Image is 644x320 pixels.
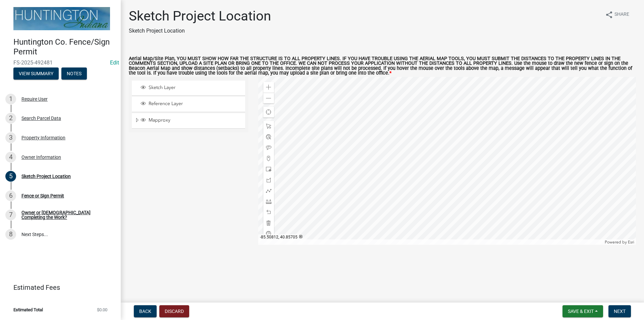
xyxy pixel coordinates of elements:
div: Sketch Layer [140,85,243,91]
wm-modal-confirm: Notes [61,71,87,77]
div: 3 [5,132,16,143]
div: Search Parcel Data [21,116,61,121]
span: Reference Layer [147,101,243,107]
div: Powered by [603,239,636,245]
p: Sketch Project Location [129,27,271,35]
div: 4 [5,152,16,163]
div: Zoom out [263,93,274,103]
span: Sketch Layer [147,85,243,91]
span: Expand [135,117,140,124]
div: Owner or [DEMOGRAPHIC_DATA] Completing the Work? [21,210,110,220]
div: Reference Layer [140,101,243,107]
button: Notes [61,67,87,80]
wm-modal-confirm: Edit Application Number [110,59,119,66]
h4: Huntington Co. Fence/Sign Permit [13,37,115,57]
button: Next [608,305,631,317]
label: Aerial Map/Site Plan, YOU MUST SHOW HOW FAR THE STRUCTURE IS TO ALL PROPERTY LINES. IF YOU HAVE T... [129,56,636,76]
a: Estimated Fees [5,281,110,294]
span: Save & Exit [568,309,594,314]
div: 8 [5,229,16,240]
h1: Sketch Project Location [129,8,271,24]
div: Mapproxy [140,117,243,124]
li: Mapproxy [132,113,245,129]
img: Huntington County, Indiana [13,7,110,30]
div: Owner Information [21,155,61,159]
span: Mapproxy [147,117,243,123]
span: $0.00 [97,308,107,312]
ul: Layer List [131,79,246,130]
span: FS-2025-492481 [13,59,107,66]
i: share [605,11,613,19]
span: Next [614,309,626,314]
div: Fence or Sign Permit [21,193,64,198]
div: 6 [5,190,16,201]
div: Zoom in [263,82,274,93]
span: Estimated Total [13,308,43,312]
div: Find my location [263,107,274,118]
button: View Summary [13,67,59,80]
li: Reference Layer [132,97,245,112]
div: Sketch Project Location [21,174,71,179]
button: Save & Exit [562,305,603,317]
span: Share [614,11,629,19]
div: Property Information [21,135,65,140]
a: Edit [110,59,119,66]
button: Back [134,305,157,317]
div: 1 [5,94,16,104]
button: shareShare [600,8,635,21]
li: Sketch Layer [132,81,245,96]
a: Esri [628,240,634,244]
button: Discard [159,305,189,317]
div: 5 [5,171,16,182]
div: Require User [21,97,48,101]
wm-modal-confirm: Summary [13,71,59,77]
div: 7 [5,210,16,220]
span: Back [139,309,151,314]
div: 2 [5,113,16,124]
